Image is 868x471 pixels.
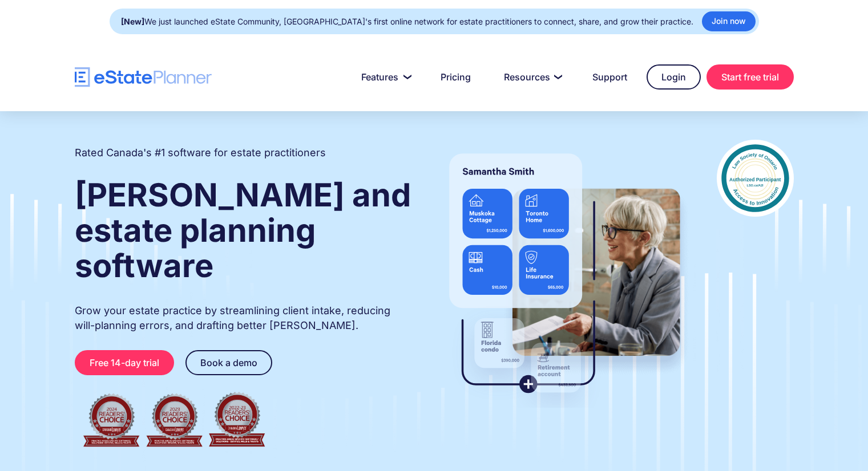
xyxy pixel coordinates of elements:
strong: [New] [121,17,144,26]
a: Features [348,66,421,88]
div: We just launched eState Community, [GEOGRAPHIC_DATA]'s first online network for estate practition... [121,14,693,30]
a: Resources [490,66,573,88]
a: Login [647,64,701,90]
a: Support [579,66,641,88]
a: home [75,67,212,87]
a: Free 14-day trial [75,350,174,375]
a: Start free trial [706,64,794,90]
a: Join now [702,11,756,31]
strong: [PERSON_NAME] and estate planning software [75,176,411,285]
a: Book a demo [185,350,272,375]
p: Grow your estate practice by streamlining client intake, reducing will-planning errors, and draft... [75,303,413,333]
img: estate planner showing wills to their clients, using eState Planner, a leading estate planning so... [435,140,694,408]
h2: Rated Canada's #1 software for estate practitioners [75,145,326,160]
a: Pricing [427,66,485,88]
